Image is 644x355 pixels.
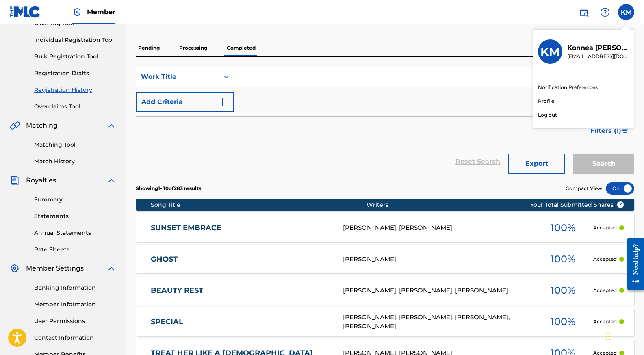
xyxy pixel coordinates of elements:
[540,45,560,59] h3: KM
[34,212,116,221] a: Statements
[26,264,84,273] span: Member Settings
[590,126,621,136] span: Filters ( 1 )
[34,52,116,61] a: Bulk Registration Tool
[136,67,634,178] form: Search Form
[151,223,332,233] a: SUNSET EMBRACE
[593,224,617,232] p: Accepted
[585,121,634,141] button: Filters (1)
[26,121,58,130] span: Matching
[34,86,116,94] a: Registration History
[538,84,598,91] a: Notification Preferences
[34,69,116,78] a: Registration Drafts
[218,97,228,107] img: 9d2ae6d4665cec9f34b9.svg
[106,121,116,130] img: expand
[10,6,41,18] img: MLC Logo
[538,111,557,119] p: Log out
[151,286,332,295] a: BEAUTY REST
[567,43,629,53] p: Konnea Mcandrew
[579,7,589,17] img: search
[34,317,116,325] a: User Permissions
[538,97,554,105] a: Profile
[343,223,532,233] div: [PERSON_NAME], [PERSON_NAME]
[551,252,575,266] span: 100 %
[617,201,624,208] span: ?
[606,324,611,349] div: Drag
[343,286,532,295] div: [PERSON_NAME], [PERSON_NAME], [PERSON_NAME]
[551,283,575,298] span: 100 %
[593,255,617,263] p: Accepted
[603,316,644,355] iframe: Chat Widget
[26,175,56,185] span: Royalties
[177,39,210,56] p: Processing
[34,245,116,254] a: Rate Sheets
[621,232,644,297] iframe: Resource Center
[34,284,116,292] a: Banking Information
[87,7,115,17] span: Member
[72,7,82,17] img: Top Rightsholder
[106,175,116,185] img: expand
[151,201,366,209] div: Song Title
[224,39,258,56] p: Completed
[576,4,592,20] a: Public Search
[10,175,20,185] img: Royalties
[141,72,214,82] div: Work Title
[567,53,629,60] p: lgmusicpub@gmail.com
[10,264,20,273] img: Member Settings
[34,229,116,237] a: Annual Statements
[151,255,332,264] a: GHOST
[593,318,617,325] p: Accepted
[10,121,20,130] img: Matching
[343,313,532,331] div: [PERSON_NAME], [PERSON_NAME], [PERSON_NAME], [PERSON_NAME]
[597,4,613,20] div: Help
[366,201,556,209] div: Writers
[136,185,201,192] p: Showing 1 - 10 of 283 results
[34,300,116,309] a: Member Information
[34,141,116,149] a: Matching Tool
[106,264,116,273] img: expand
[34,36,116,44] a: Individual Registration Tool
[508,154,565,174] button: Export
[136,39,162,56] p: Pending
[343,255,532,264] div: [PERSON_NAME]
[600,7,610,17] img: help
[551,221,575,235] span: 100 %
[566,185,602,192] span: Compact View
[151,317,332,327] a: SPECIAL
[618,4,634,20] div: User Menu
[136,92,234,112] button: Add Criteria
[34,102,116,111] a: Overclaims Tool
[530,201,624,209] span: Your Total Submitted Shares
[34,333,116,342] a: Contact Information
[551,314,575,329] span: 100 %
[593,287,617,294] p: Accepted
[34,157,116,166] a: Match History
[34,195,116,204] a: Summary
[622,128,629,133] img: filter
